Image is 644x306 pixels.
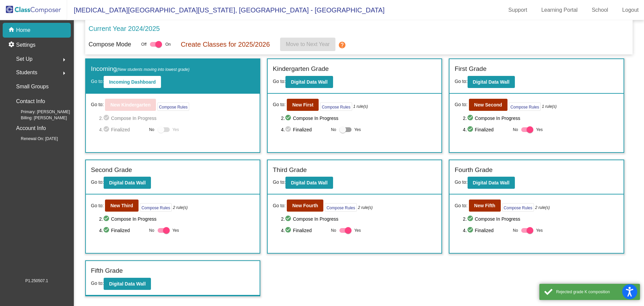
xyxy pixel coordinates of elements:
p: Compose Mode [89,40,131,49]
span: Set Up [16,54,33,64]
span: No [513,127,518,133]
mat-icon: check_circle [103,226,111,234]
span: Go to: [91,79,104,84]
p: Create Classes for 2025/2026 [181,39,270,49]
p: Settings [16,41,36,49]
button: Compose Rules [325,203,357,212]
span: 4. Finalized [281,226,328,234]
label: Fourth Grade [454,165,492,175]
b: Incoming Dashboard [109,79,156,85]
span: Renewal On: [DATE] [10,136,58,142]
span: Off [141,41,147,47]
span: No [331,227,336,233]
span: 2. Compose In Progress [99,114,255,122]
span: Go to: [91,179,104,185]
b: New First [292,102,313,107]
b: Digital Data Wall [473,79,509,85]
b: New Second [474,102,502,107]
button: Digital Data Wall [104,278,151,290]
span: Go to: [91,101,104,108]
button: New Kindergarten [105,99,156,111]
i: 2 rule(s) [173,205,188,211]
button: New Fourth [287,200,323,212]
div: Rejected grade K composition [556,289,635,295]
b: New Third [110,203,133,208]
button: Compose Rules [509,102,541,111]
label: First Grade [454,64,486,74]
label: Kindergarten Grade [273,64,329,74]
span: Yes [536,126,543,134]
span: Students [16,68,37,77]
p: Small Groups [16,82,49,91]
span: No [149,227,154,233]
mat-icon: check_circle [103,126,111,134]
span: Yes [172,126,179,134]
b: New Fourth [292,203,318,208]
a: Support [503,5,533,15]
span: Go to: [273,179,285,185]
span: Go to: [454,101,467,108]
label: Third Grade [273,165,307,175]
i: 1 rule(s) [542,103,557,110]
b: New Fifth [474,203,495,208]
button: Compose Rules [502,203,534,212]
span: Go to: [273,79,285,84]
span: (New students moving into lowest grade) [117,67,190,72]
span: Go to: [454,202,467,209]
mat-icon: check_circle [285,226,293,234]
span: Go to: [91,280,104,286]
button: New Fifth [469,200,501,212]
button: New First [287,99,319,111]
span: Yes [354,226,361,234]
span: No [149,127,154,133]
a: Learning Portal [536,5,583,15]
span: Go to: [91,202,104,209]
span: Yes [354,126,361,134]
mat-icon: check_circle [467,226,475,234]
b: Digital Data Wall [109,281,146,287]
i: 2 rule(s) [535,205,550,211]
p: Contact Info [16,97,45,106]
a: School [586,5,613,15]
b: New Kindergarten [110,102,151,107]
span: No [331,127,336,133]
mat-icon: arrow_right [60,56,68,64]
span: Primary: [PERSON_NAME] [10,109,70,115]
b: Digital Data Wall [291,79,327,85]
label: Incoming [91,64,190,74]
button: Digital Data Wall [468,76,515,88]
mat-icon: check_circle [467,114,475,122]
mat-icon: check_circle [467,215,475,223]
label: Fifth Grade [91,266,123,276]
span: Move to Next Year [286,41,330,47]
b: Digital Data Wall [109,180,146,185]
span: 4. Finalized [463,226,509,234]
mat-icon: check_circle [103,215,111,223]
span: No [513,227,518,233]
span: [MEDICAL_DATA][GEOGRAPHIC_DATA][US_STATE], [GEOGRAPHIC_DATA] - [GEOGRAPHIC_DATA] [67,5,384,15]
button: Digital Data Wall [104,177,151,189]
a: Logout [617,5,644,15]
mat-icon: check_circle [285,215,293,223]
span: On [165,41,171,47]
b: Digital Data Wall [291,180,327,185]
i: 2 rule(s) [358,205,373,211]
button: Digital Data Wall [285,177,333,189]
mat-icon: help [338,41,346,49]
button: Digital Data Wall [285,76,333,88]
button: Compose Rules [157,102,189,111]
span: 4. Finalized [99,126,146,134]
button: Compose Rules [320,102,352,111]
span: Go to: [454,179,467,185]
span: Billing: [PERSON_NAME] [10,115,67,121]
i: 1 rule(s) [353,103,368,110]
button: Incoming Dashboard [104,76,161,88]
span: Go to: [273,101,285,108]
span: Yes [172,226,179,234]
span: 2. Compose In Progress [99,215,255,223]
span: Yes [536,226,543,234]
span: 4. Finalized [463,126,509,134]
button: Move to Next Year [280,38,335,51]
mat-icon: arrow_right [60,69,68,77]
span: 2. Compose In Progress [281,114,437,122]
